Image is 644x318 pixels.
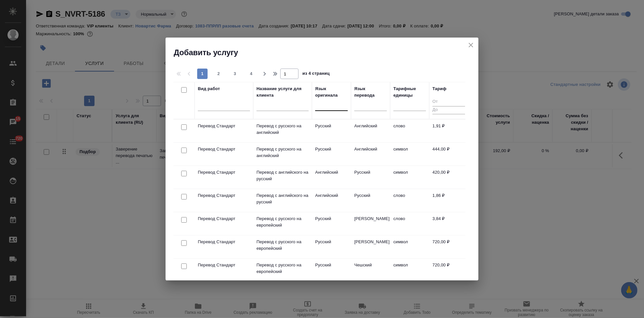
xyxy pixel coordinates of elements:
[429,235,468,258] td: 720,00 ₽
[393,86,426,99] div: Тарифные единицы
[390,189,429,212] td: слово
[256,215,309,229] p: Перевод с русского на европейский
[351,212,390,235] td: [PERSON_NAME]
[312,259,351,281] td: Русский
[429,166,468,189] td: 420,00 ₽
[198,123,250,129] p: Перевод Стандарт
[312,212,351,235] td: Русский
[230,69,240,79] button: 3
[246,69,256,79] button: 4
[213,69,224,79] button: 2
[302,70,330,79] span: из 4 страниц
[230,71,240,77] span: 3
[390,166,429,189] td: символ
[429,119,468,142] td: 1,91 ₽
[390,119,429,142] td: слово
[432,98,465,106] input: От
[312,235,351,258] td: Русский
[429,259,468,281] td: 720,00 ₽
[351,235,390,258] td: [PERSON_NAME]
[256,86,309,99] div: Название услуги для клиента
[213,71,224,77] span: 2
[390,259,429,281] td: символ
[198,146,250,152] p: Перевод Стандарт
[351,259,390,281] td: Чешский
[256,169,309,182] p: Перевод с английского на русский
[312,189,351,212] td: Английский
[256,192,309,205] p: Перевод с английского на русский
[198,215,250,222] p: Перевод Стандарт
[198,86,220,92] div: Вид работ
[198,239,250,245] p: Перевод Стандарт
[256,123,309,136] p: Перевод с русского на английский
[429,143,468,166] td: 444,00 ₽
[429,189,468,212] td: 1,86 ₽
[312,143,351,166] td: Русский
[351,143,390,166] td: Английский
[246,71,256,77] span: 4
[174,47,478,58] h2: Добавить услугу
[429,212,468,235] td: 3,84 ₽
[432,86,446,92] div: Тариф
[432,106,465,114] input: До
[256,146,309,159] p: Перевод с русского на английский
[390,212,429,235] td: слово
[390,143,429,166] td: символ
[198,192,250,199] p: Перевод Стандарт
[198,169,250,176] p: Перевод Стандарт
[256,239,309,252] p: Перевод с русского на европейский
[312,119,351,142] td: Русский
[466,40,476,50] button: close
[351,119,390,142] td: Английский
[256,262,309,275] p: Перевод с русского на европейский
[312,166,351,189] td: Английский
[351,166,390,189] td: Русский
[351,189,390,212] td: Русский
[390,235,429,258] td: символ
[315,86,348,99] div: Язык оригинала
[198,262,250,268] p: Перевод Стандарт
[354,86,387,99] div: Язык перевода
